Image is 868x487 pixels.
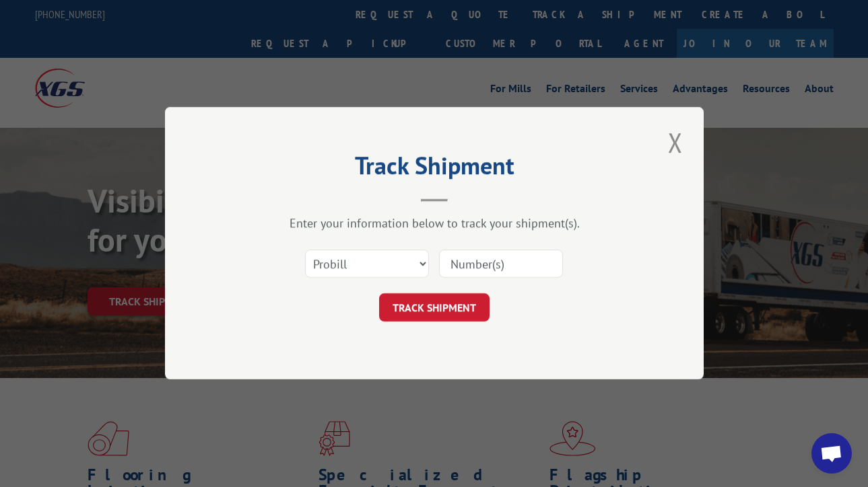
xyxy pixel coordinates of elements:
[811,433,852,474] a: Open chat
[379,294,490,322] button: TRACK SHIPMENT
[232,216,636,231] div: Enter your information below to track your shipment(s).
[439,250,563,278] input: Number(s)
[664,124,687,161] button: Close modal
[232,156,636,182] h2: Track Shipment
